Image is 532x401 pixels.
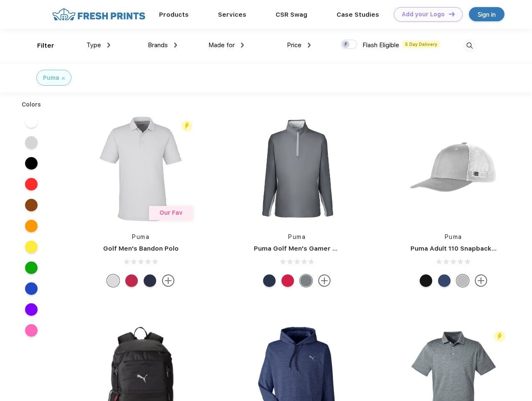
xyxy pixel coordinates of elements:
[494,331,505,342] img: flash_active_toggle.svg
[174,43,177,48] img: dropdown.png
[402,11,445,18] div: Add your Logo
[469,7,504,21] a: Sign in
[181,120,193,132] img: flash_active_toggle.svg
[107,43,110,48] img: dropdown.png
[276,11,307,18] a: CSR Swag
[50,7,148,22] img: fo%20logo%202.webp
[438,274,451,287] div: Peacoat with Qut Shd
[475,274,487,287] img: more.svg
[86,41,101,49] span: Type
[148,41,168,49] span: Brands
[300,274,312,287] div: Quiet Shade
[420,274,432,287] div: Pma Blk with Pma Blk
[449,12,455,16] img: DT
[37,41,54,51] div: Filter
[288,233,306,240] a: Puma
[15,100,48,109] div: Colors
[398,113,509,224] img: func=resize&h=266
[403,41,440,48] span: 5 Day Delivery
[218,11,246,18] a: Services
[318,274,331,287] img: more.svg
[160,209,182,216] span: Our Fav
[62,77,65,80] img: filter_cancel.svg
[287,41,301,49] span: Price
[43,74,59,82] div: Puma
[159,11,189,18] a: Products
[132,233,149,240] a: Puma
[125,274,138,287] div: Ski Patrol
[144,274,156,287] div: Navy Blazer
[362,41,399,49] span: Flash Eligible
[308,43,311,48] img: dropdown.png
[463,39,476,53] img: desktop_search.svg
[107,274,119,287] div: High Rise
[478,10,496,19] div: Sign in
[456,274,469,287] div: Quarry with Brt Whit
[162,274,175,287] img: more.svg
[281,274,294,287] div: Ski Patrol
[208,41,235,49] span: Made for
[241,113,352,224] img: func=resize&h=266
[103,245,179,252] a: Golf Men's Bandon Polo
[85,113,196,224] img: func=resize&h=266
[445,233,462,240] a: Puma
[241,43,244,48] img: dropdown.png
[254,245,386,252] a: Puma Golf Men's Gamer Golf Quarter-Zip
[263,274,276,287] div: Navy Blazer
